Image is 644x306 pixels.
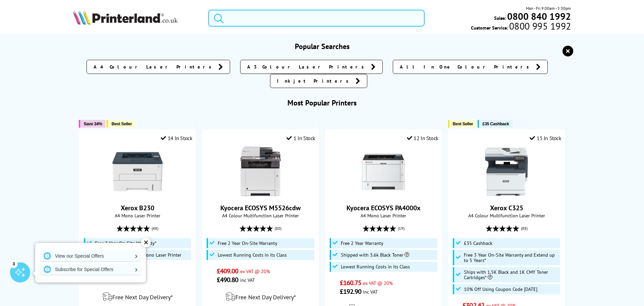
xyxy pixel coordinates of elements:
[87,60,230,74] a: A4 Colour Laser Printers
[235,191,286,198] a: Kyocera ECOSYS M5526cdw
[217,267,238,275] span: £409.00
[358,191,409,198] a: Kyocera ECOSYS PA4000x
[79,120,105,128] button: Save 34%
[218,252,287,258] span: Lowest Running Costs in its Class
[346,204,421,212] a: Kyocera ECOSYS PA4000x
[482,121,509,126] span: £35 Cashback
[240,268,270,274] span: ex VAT @ 20%
[40,264,141,275] a: Subscribe for Special Offers
[481,191,532,198] a: Xerox C325
[407,135,438,141] div: 12 In Stock
[275,222,281,235] span: (80)
[240,277,255,283] span: inc VAT
[277,78,352,84] span: Inkjet Printers
[217,275,238,284] span: £490.80
[478,120,512,128] button: £35 Cashback
[471,23,571,31] span: Customer Service:
[240,60,383,74] a: A3 Colour Laser Printers
[340,287,362,296] span: £192.90
[507,10,571,23] b: 0800 840 1992
[452,212,561,219] span: A4 Colour Multifunction Laser Printer
[161,135,192,141] div: 14 In Stock
[398,222,405,235] span: (19)
[508,23,571,29] span: 0800 995 1992
[341,252,409,258] span: Shipped with 3.6k Black Toner
[393,60,548,74] a: All In One Colour Printers
[235,146,286,197] img: Kyocera ECOSYS M5526cdw
[490,204,523,212] a: Xerox C325
[208,10,425,27] input: Search pro
[73,98,571,107] h3: Most Popular Printers
[464,241,492,246] span: £35 Cashback
[363,289,378,295] span: inc VAT
[94,63,215,70] span: A4 Colour Laser Printers
[83,212,192,219] span: A4 Mono Laser Printer
[121,204,154,212] a: Xerox B230
[448,120,477,128] button: Best Seller
[329,212,438,219] span: A4 Mono Laser Printer
[270,74,367,88] a: Inkjet Printers
[40,251,141,261] a: View our Special Offers
[107,120,135,128] button: Best Seller
[453,121,473,126] span: Best Seller
[220,204,301,212] a: Kyocera ECOSYS M5526cdw
[494,15,506,21] span: Sales:
[112,146,163,197] img: Xerox B230
[341,264,410,269] span: Lowest Running Costs in its Class
[73,10,178,25] img: Printerland Logo
[358,146,409,197] img: Kyocera ECOSYS PA4000x
[464,269,558,280] span: Ships with 1.5K Black and 1K CMY Toner Cartridges*
[464,287,537,292] span: 10% Off Using Coupon Code [DATE]
[286,135,315,141] div: 1 In Stock
[521,222,528,235] span: (88)
[10,260,17,267] div: 3
[141,238,151,247] div: ✕
[464,252,558,263] span: Free 3 Year On-Site Warranty and Extend up to 5 Years*
[341,241,383,246] span: Free 2 Year Warranty
[400,63,533,70] span: All In One Colour Printers
[73,10,200,26] a: Printerland Logo
[526,5,571,11] span: Mon - Fri 9:00am - 5:30pm
[340,278,362,287] span: £160.75
[84,121,102,126] span: Save 34%
[481,146,532,197] img: Xerox C325
[73,42,571,51] h3: Popular Searches
[112,191,163,198] a: Xerox B230
[530,135,561,141] div: 15 In Stock
[152,222,158,235] span: (48)
[363,280,393,286] span: ex VAT @ 20%
[506,13,571,19] a: 0800 840 1992
[206,212,315,219] span: A4 Colour Multifunction Laser Printer
[111,121,132,126] span: Best Seller
[218,241,277,246] span: Free 2 Year On-Site Warranty
[247,63,368,70] span: A3 Colour Laser Printers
